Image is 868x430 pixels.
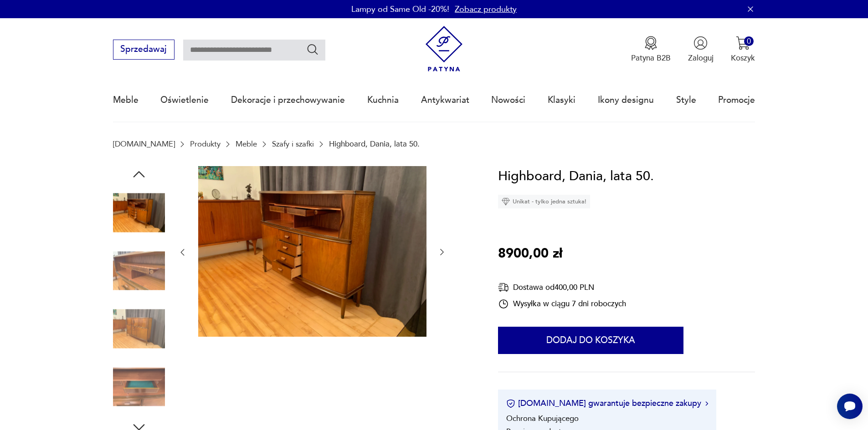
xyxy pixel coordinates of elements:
p: Highboard, Dania, lata 50. [329,140,420,148]
a: Meble [236,140,257,148]
p: Zaloguj [688,53,714,63]
div: Unikat - tylko jedna sztuka! [498,195,590,208]
a: Sprzedawaj [113,46,175,54]
img: Ikona certyfikatu [506,399,515,408]
p: Lampy od Same Old -20%! [351,4,449,15]
a: Ikony designu [598,79,654,121]
img: Ikona medalu [644,36,658,50]
h1: Highboard, Dania, lata 50. [498,166,654,187]
img: Ikona koszyka [736,36,750,50]
a: Meble [113,79,139,121]
img: Zdjęcie produktu Highboard, Dania, lata 50. [113,187,165,239]
button: 0Koszyk [731,36,755,63]
button: Szukaj [306,43,319,56]
div: Wysyłka w ciągu 7 dni roboczych [498,298,626,309]
img: Zdjęcie produktu Highboard, Dania, lata 50. [113,303,165,355]
a: Nowości [491,79,525,121]
div: Dostawa od 400,00 PLN [498,282,626,293]
a: Antykwariat [421,79,469,121]
p: Patyna B2B [631,53,671,63]
button: Zaloguj [688,36,714,63]
img: Zdjęcie produktu Highboard, Dania, lata 50. [113,245,165,297]
img: Ikona strzałki w prawo [705,401,708,406]
img: Ikona dostawy [498,282,509,293]
a: Promocje [718,79,755,121]
a: Dekoracje i przechowywanie [231,79,345,121]
a: Szafy i szafki [272,140,314,148]
iframe: Smartsupp widget button [837,394,863,419]
img: Ikona diamentu [502,197,510,206]
a: Oświetlenie [160,79,209,121]
img: Zdjęcie produktu Highboard, Dania, lata 50. [113,361,165,413]
div: 0 [744,36,754,46]
button: [DOMAIN_NAME] gwarantuje bezpieczne zakupy [506,398,708,409]
img: Ikonka użytkownika [693,36,708,50]
li: Ochrona Kupującego [506,413,579,424]
img: Zdjęcie produktu Highboard, Dania, lata 50. [198,166,426,337]
button: Dodaj do koszyka [498,327,683,354]
a: Kuchnia [367,79,399,121]
p: Koszyk [731,53,755,63]
a: Klasyki [548,79,575,121]
a: Produkty [190,140,221,148]
button: Patyna B2B [631,36,671,63]
a: Zobacz produkty [455,4,517,15]
a: [DOMAIN_NAME] [113,140,175,148]
a: Style [676,79,696,121]
p: 8900,00 zł [498,243,562,264]
img: Patyna - sklep z meblami i dekoracjami vintage [421,26,467,72]
button: Sprzedawaj [113,40,175,60]
a: Ikona medaluPatyna B2B [631,36,671,63]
